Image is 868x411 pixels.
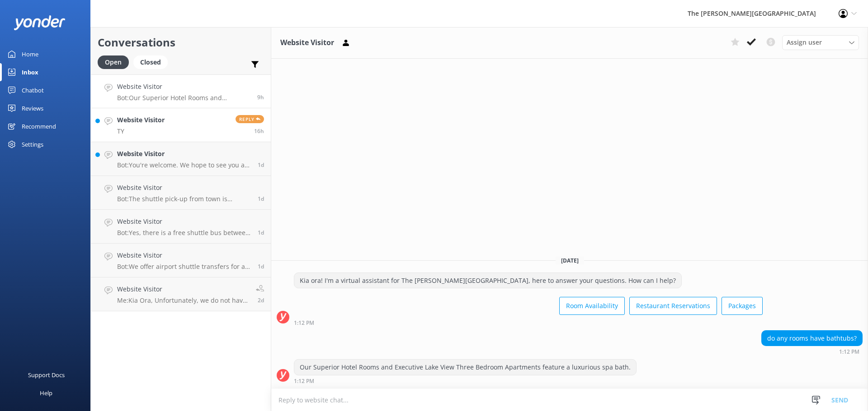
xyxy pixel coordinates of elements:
[133,55,168,69] div: Closed
[117,183,251,193] h4: Website Visitor
[117,127,165,135] p: TY
[839,349,859,355] strong: 1:12 PM
[91,74,271,108] a: Website VisitorBot:Our Superior Hotel Rooms and Executive Lake View Three Bedroom Apartments feat...
[22,63,38,81] div: Inbox
[294,379,314,384] strong: 1:12 PM
[294,319,763,326] div: Oct 07 2025 01:12pm (UTC +13:00) Pacific/Auckland
[254,127,264,135] span: Oct 07 2025 07:02am (UTC +13:00) Pacific/Auckland
[98,55,129,69] div: Open
[787,37,822,47] span: Assign user
[294,273,681,288] div: Kia ora! I'm a virtual assistant for The [PERSON_NAME][GEOGRAPHIC_DATA], here to answer your ques...
[117,82,250,92] h4: Website Visitor
[117,115,165,125] h4: Website Visitor
[258,195,264,203] span: Oct 06 2025 03:42pm (UTC +13:00) Pacific/Auckland
[258,296,264,304] span: Oct 05 2025 06:45pm (UTC +13:00) Pacific/Auckland
[117,250,251,260] h4: Website Visitor
[91,176,271,210] a: Website VisitorBot:The shuttle pick-up from town is outside the [PERSON_NAME][GEOGRAPHIC_DATA], [...
[258,161,264,169] span: Oct 06 2025 07:45pm (UTC +13:00) Pacific/Auckland
[91,108,271,142] a: Website VisitorTYReply16h
[117,284,249,294] h4: Website Visitor
[117,94,250,102] p: Bot: Our Superior Hotel Rooms and Executive Lake View Three Bedroom Apartments feature a luxuriou...
[258,263,264,270] span: Oct 06 2025 01:47pm (UTC +13:00) Pacific/Auckland
[117,161,251,169] p: Bot: You're welcome. We hope to see you at The [PERSON_NAME][GEOGRAPHIC_DATA] soon!
[91,244,271,277] a: Website VisitorBot:We offer airport shuttle transfers for an additional charge. Please contact ou...
[133,57,172,67] a: Closed
[91,142,271,176] a: Website VisitorBot:You're welcome. We hope to see you at The [PERSON_NAME][GEOGRAPHIC_DATA] soon!1d
[722,297,763,315] button: Packages
[14,15,66,30] img: yonder-white-logo.png
[22,135,43,153] div: Settings
[762,331,862,346] div: do any rooms have bathtubs?
[782,35,859,50] div: Assign User
[91,277,271,311] a: Website VisitorMe:Kia Ora, Unfortunately, we do not have any availability tonight in our restaura...
[257,93,264,101] span: Oct 07 2025 01:12pm (UTC +13:00) Pacific/Auckland
[91,210,271,244] a: Website VisitorBot:Yes, there is a free shuttle bus between [GEOGRAPHIC_DATA] downtown and the ho...
[294,320,314,326] strong: 1:12 PM
[236,115,264,123] span: Reply
[559,297,625,315] button: Room Availability
[294,360,636,375] div: Our Superior Hotel Rooms and Executive Lake View Three Bedroom Apartments feature a luxurious spa...
[556,257,584,264] span: [DATE]
[28,366,65,384] div: Support Docs
[117,195,251,203] p: Bot: The shuttle pick-up from town is outside the [PERSON_NAME][GEOGRAPHIC_DATA], [STREET_ADDRESS].
[280,37,334,49] h3: Website Visitor
[22,99,43,117] div: Reviews
[117,296,249,305] p: Me: Kia Ora, Unfortunately, we do not have any availability tonight in our restaurant. Nga mihi n...
[22,117,56,135] div: Recommend
[117,149,251,159] h4: Website Visitor
[629,297,717,315] button: Restaurant Reservations
[98,34,264,51] h2: Conversations
[22,45,38,63] div: Home
[98,57,133,67] a: Open
[761,348,863,355] div: Oct 07 2025 01:12pm (UTC +13:00) Pacific/Auckland
[258,229,264,236] span: Oct 06 2025 02:57pm (UTC +13:00) Pacific/Auckland
[117,263,251,271] p: Bot: We offer airport shuttle transfers for an additional charge. Please contact our concierge te...
[22,81,44,99] div: Chatbot
[40,384,52,402] div: Help
[117,229,251,237] p: Bot: Yes, there is a free shuttle bus between [GEOGRAPHIC_DATA] downtown and the hotel. The shutt...
[117,217,251,226] h4: Website Visitor
[294,378,637,384] div: Oct 07 2025 01:12pm (UTC +13:00) Pacific/Auckland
